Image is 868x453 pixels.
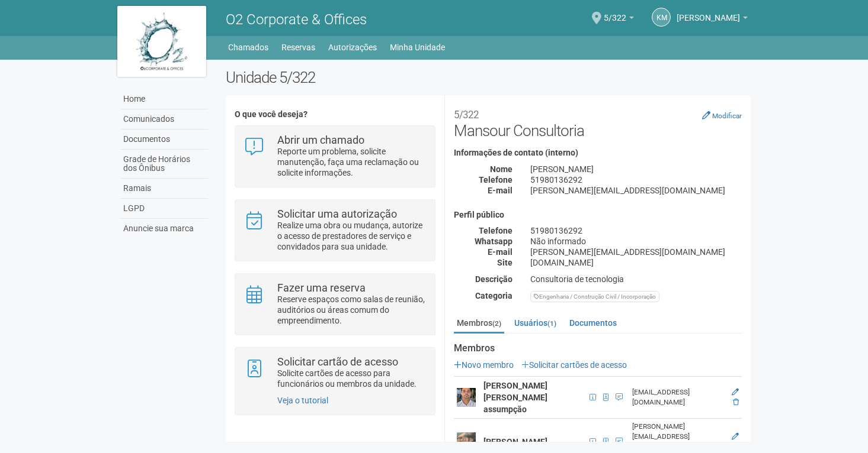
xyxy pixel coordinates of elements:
div: [EMAIL_ADDRESS][DOMAIN_NAME] [632,387,723,407]
a: Solicitar cartões de acesso [521,360,627,370]
a: Documentos [120,130,208,150]
span: Karine Mansour Soares [677,2,740,22]
div: Engenharia / Construção Civil / Incorporação [530,291,659,302]
a: Grade de Horários dos Ônibus [120,150,208,179]
img: logo.jpg [117,6,206,77]
h4: O que você deseja? [235,110,435,119]
strong: Categoria [475,291,513,300]
a: Novo membro [454,360,514,370]
h2: Unidade 5/322 [226,69,751,86]
a: Fazer uma reserva Reserve espaços como salas de reunião, auditórios ou áreas comum do empreendime... [244,283,426,326]
a: KM [652,8,671,27]
a: Editar membro [732,388,739,396]
a: Comunicados [120,109,208,130]
p: Reserve espaços como salas de reunião, auditórios ou áreas comum do empreendimento. [277,294,426,326]
div: Não informado [521,236,751,247]
a: Membros(2) [454,314,504,334]
strong: Telefone [479,175,513,185]
a: [PERSON_NAME] [677,15,748,24]
strong: Site [497,258,513,267]
div: Consultoria de tecnologia [521,274,751,284]
a: Usuários(1) [511,314,559,332]
small: 5/322 [454,109,479,121]
strong: [PERSON_NAME] [483,437,547,446]
p: Reporte um problema, solicite manutenção, faça uma reclamação ou solicite informações. [277,146,426,178]
div: [PERSON_NAME][EMAIL_ADDRESS][DOMAIN_NAME] [521,185,751,196]
strong: Telefone [479,226,513,235]
small: Modificar [712,112,742,120]
div: [PERSON_NAME][EMAIL_ADDRESS][DOMAIN_NAME] [521,247,751,257]
a: Autorizações [328,39,377,56]
a: Excluir membro [733,398,739,406]
strong: E-mail [488,247,513,257]
a: Reservas [281,39,315,56]
strong: Solicitar uma autorização [277,208,397,220]
strong: Abrir um chamado [277,134,364,146]
a: Solicitar cartão de acesso Solicite cartões de acesso para funcionários ou membros da unidade. [244,357,426,389]
img: user.png [457,432,476,451]
strong: Descrição [475,274,513,284]
p: Solicite cartões de acesso para funcionários ou membros da unidade. [277,368,426,389]
span: 5/322 [604,2,626,22]
strong: [PERSON_NAME] [PERSON_NAME] assumpção [483,381,547,414]
div: [PERSON_NAME] [521,164,751,174]
h2: Mansour Consultoria [454,104,742,140]
h4: Perfil público [454,211,742,219]
a: 5/322 [604,15,634,24]
div: 51980136292 [521,225,751,236]
small: (1) [547,319,556,328]
a: Ramais [120,179,208,199]
p: Realize uma obra ou mudança, autorize o acesso de prestadores de serviço e convidados para sua un... [277,220,426,252]
small: (2) [492,319,501,328]
div: [PERSON_NAME][EMAIL_ADDRESS][DOMAIN_NAME] [632,422,723,452]
a: LGPD [120,199,208,219]
div: [DOMAIN_NAME] [521,257,751,268]
strong: E-mail [488,186,513,195]
div: 51980136292 [521,174,751,185]
a: Anuncie sua marca [120,219,208,238]
strong: Whatsapp [475,237,513,246]
a: Abrir um chamado Reporte um problema, solicite manutenção, faça uma reclamação ou solicite inform... [244,135,426,178]
a: Editar membro [732,432,739,441]
a: Home [120,89,208,109]
img: user.png [457,388,476,407]
h4: Informações de contato (interno) [454,148,742,157]
strong: Fazer uma reserva [277,281,366,294]
a: Modificar [702,111,742,120]
span: O2 Corporate & Offices [226,11,367,28]
strong: Solicitar cartão de acesso [277,355,398,368]
a: Veja o tutorial [277,396,328,405]
a: Solicitar uma autorização Realize uma obra ou mudança, autorize o acesso de prestadores de serviç... [244,209,426,252]
a: Documentos [566,314,620,332]
a: Chamados [228,39,268,56]
strong: Nome [490,164,513,174]
a: Minha Unidade [390,39,445,56]
strong: Membros [454,343,742,354]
